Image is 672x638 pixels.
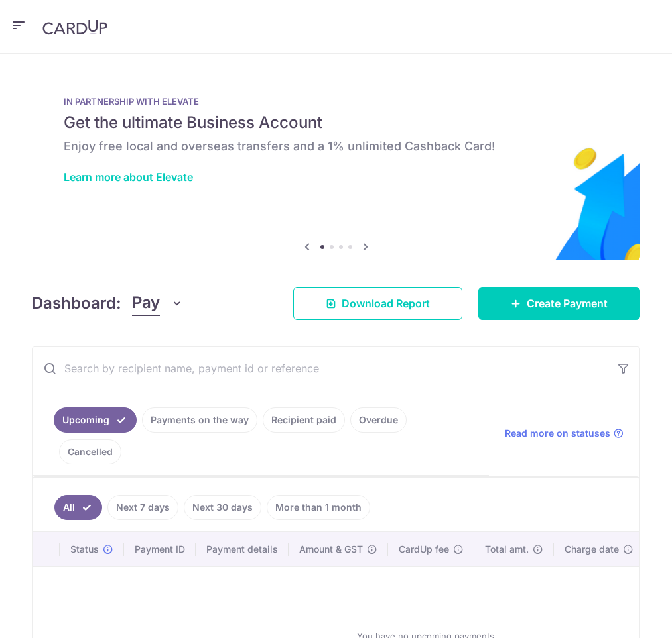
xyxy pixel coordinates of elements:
a: Next 7 days [107,495,178,520]
img: CardUp [42,19,107,35]
img: Renovation banner [32,75,640,260]
h6: Enjoy free local and overseas transfers and a 1% unlimited Cashback Card! [64,138,608,154]
h4: Dashboard: [32,292,121,315]
a: Upcoming [54,407,137,433]
a: Next 30 days [184,495,261,520]
th: Payment ID [124,532,196,566]
a: Cancelled [59,439,121,464]
span: Amount & GST [299,543,363,556]
span: Charge date [565,543,619,556]
h5: Get the ultimate Business Account [64,112,608,133]
span: Read more on statuses [505,427,610,440]
span: Status [70,543,99,556]
p: IN PARTNERSHIP WITH ELEVATE [64,96,608,107]
span: Download Report [342,295,430,311]
a: Recipient paid [263,407,345,433]
a: Payments on the way [142,407,257,433]
a: Overdue [350,407,407,433]
span: Total amt. [485,543,529,556]
th: Payment details [196,532,289,566]
span: Pay [132,291,160,316]
a: Create Payment [478,287,640,320]
button: Pay [132,291,183,316]
a: Learn more about Elevate [64,170,193,184]
span: Create Payment [527,295,608,311]
a: Download Report [293,287,462,320]
a: All [54,495,102,520]
span: CardUp fee [399,543,449,556]
a: Read more on statuses [505,427,624,440]
a: More than 1 month [267,495,370,520]
input: Search by recipient name, payment id or reference [33,347,608,390]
